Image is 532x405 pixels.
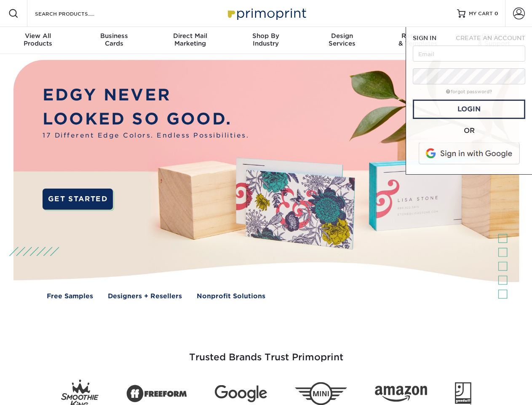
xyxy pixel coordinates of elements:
div: OR [413,126,525,136]
span: 17 Different Edge Colors. Endless Possibilities. [43,131,249,140]
img: Amazon [375,386,427,402]
div: & Templates [380,32,456,47]
span: Design [304,32,380,40]
a: BusinessCards [76,27,152,54]
input: Email [413,46,525,62]
a: Login [413,100,525,119]
a: forgot password? [446,89,492,94]
div: Services [304,32,380,47]
img: Google [215,385,267,402]
div: Industry [228,32,304,47]
span: MY CART [469,10,493,17]
p: LOOKED SO GOOD. [43,107,249,131]
span: Resources [380,32,456,40]
a: Shop ByIndustry [228,27,304,54]
img: Primoprint [224,4,308,22]
a: Designers + Resellers [108,292,182,301]
input: SEARCH PRODUCTS..... [34,8,116,19]
a: Free Samples [47,292,93,301]
a: GET STARTED [43,189,113,210]
p: EDGY NEVER [43,83,249,107]
iframe: Google Customer Reviews [2,379,72,402]
div: Marketing [152,32,228,47]
h3: Trusted Brands Trust Primoprint [20,332,513,373]
a: Nonprofit Solutions [197,292,265,301]
img: Goodwill [455,382,471,405]
a: Direct MailMarketing [152,27,228,54]
div: Cards [76,32,152,47]
span: Direct Mail [152,32,228,40]
a: Resources& Templates [380,27,456,54]
span: CREATE AN ACCOUNT [456,35,525,41]
span: 0 [495,11,498,16]
span: SIGN IN [413,35,436,41]
span: Shop By [228,32,304,40]
span: Business [76,32,152,40]
a: DesignServices [304,27,380,54]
